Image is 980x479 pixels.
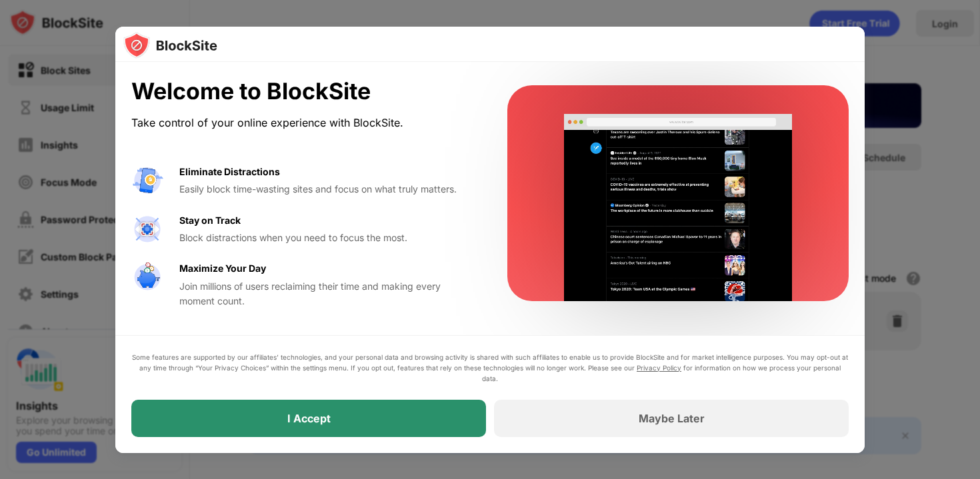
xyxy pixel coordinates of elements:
div: Easily block time-wasting sites and focus on what truly matters. [179,182,475,197]
div: Maximize Your Day [179,261,266,276]
div: Welcome to BlockSite [131,78,475,105]
div: Some features are supported by our affiliates’ technologies, and your personal data and browsing ... [131,352,849,384]
div: Stay on Track [179,213,241,228]
a: Privacy Policy [637,364,681,372]
img: logo-blocksite.svg [123,32,217,59]
div: Block distractions when you need to focus the most. [179,231,475,245]
div: I Accept [287,412,331,425]
img: value-safe-time.svg [131,261,163,293]
img: value-focus.svg [131,213,163,245]
img: value-avoid-distractions.svg [131,165,163,197]
div: Eliminate Distractions [179,165,280,179]
div: Join millions of users reclaiming their time and making every moment count. [179,279,475,309]
div: Take control of your online experience with BlockSite. [131,113,475,133]
div: Maybe Later [639,412,705,425]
